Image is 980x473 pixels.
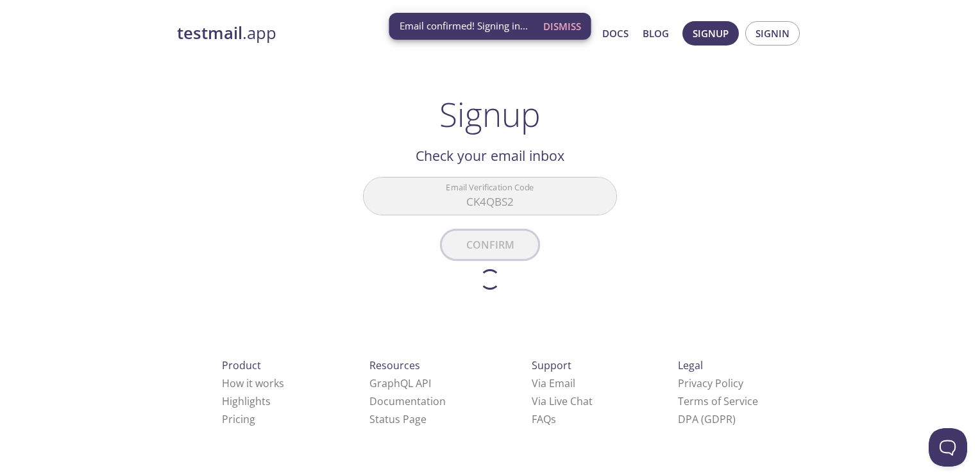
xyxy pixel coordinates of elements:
[369,394,446,408] a: Documentation
[177,22,478,44] a: testmail.app
[745,21,800,46] button: Signin
[678,358,703,372] span: Legal
[532,376,575,390] a: Via Email
[678,412,736,426] a: DPA (GDPR)
[678,376,743,390] a: Privacy Policy
[532,412,556,426] a: FAQ
[756,25,790,42] span: Signin
[532,394,593,408] a: Via Live Chat
[643,25,669,42] a: Blog
[532,358,571,372] span: Support
[682,21,739,46] button: Signup
[369,376,431,390] a: GraphQL API
[363,145,617,167] h2: Check your email inbox
[400,19,528,33] span: Email confirmed! Signing in...
[222,394,271,408] a: Highlights
[222,376,284,390] a: How it works
[538,14,586,38] button: Dismiss
[439,95,541,133] h1: Signup
[543,18,581,35] span: Dismiss
[693,25,729,42] span: Signup
[222,412,255,426] a: Pricing
[929,428,967,467] iframe: Help Scout Beacon - Open
[551,412,556,426] span: s
[369,358,420,372] span: Resources
[678,394,758,408] a: Terms of Service
[177,22,242,44] strong: testmail
[602,25,629,42] a: Docs
[222,358,261,372] span: Product
[369,412,427,426] a: Status Page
